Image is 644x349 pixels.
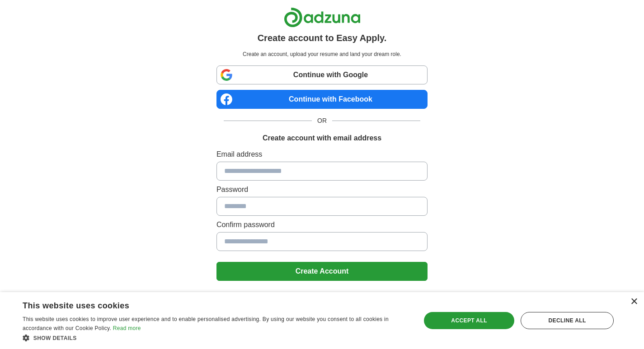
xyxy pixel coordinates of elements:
[216,219,428,230] label: Confirm password
[33,335,77,341] span: Show details
[23,316,389,331] span: This website uses cookies to improve user experience and to enable personalised advertising. By u...
[23,298,386,311] div: This website uses cookies
[312,116,332,126] span: OR
[23,333,409,342] div: Show details
[258,31,387,45] h1: Create account to Easy Apply.
[284,7,361,28] img: Adzuna logo
[218,50,426,58] p: Create an account, upload your resume and land your dream role.
[263,133,381,144] h1: Create account with email address
[216,65,428,84] a: Continue with Google
[113,325,141,331] a: Read more, opens a new window
[521,312,614,329] div: Decline all
[424,312,514,329] div: Accept all
[630,298,637,305] div: Close
[216,184,428,195] label: Password
[216,90,428,109] a: Continue with Facebook
[216,149,428,160] label: Email address
[216,262,428,281] button: Create Account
